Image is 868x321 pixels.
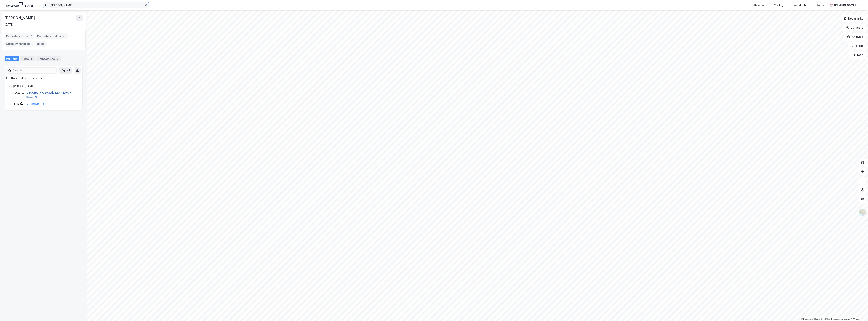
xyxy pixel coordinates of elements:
div: Portfolio [5,56,19,61]
div: 100% [13,90,20,95]
a: OpenStreetMap [812,318,831,320]
span: 1 [30,41,32,46]
div: Properties (Direct) : [5,33,34,39]
div: Kontrollprogram for chat [849,303,868,321]
button: Datasets [843,24,866,31]
div: Tools [817,3,824,7]
input: Search [11,68,56,73]
button: Analysis [844,33,866,41]
div: [DATE] [5,22,13,27]
a: Improve this map [831,318,850,320]
div: [PERSON_NAME] [5,15,36,21]
input: Search by address, cadastre, landlords, tenants or people [48,2,144,8]
span: 0 [65,34,66,38]
span: 1 [31,34,33,38]
span: 1 [44,41,46,46]
div: [PERSON_NAME] [13,84,78,88]
div: 5 [55,57,59,61]
button: Bookmarks [841,15,866,22]
iframe: Chat Widget [849,303,868,321]
div: Stock ownerships : [5,41,33,47]
div: Discover [754,3,766,7]
button: Tags [849,51,866,59]
div: 1 [30,57,33,61]
div: My Tags [774,3,785,7]
button: Filter [848,42,866,50]
a: Mapbox [801,318,811,320]
div: Residential [794,3,808,7]
img: Z [859,209,866,216]
img: logo.a4113a55bc3d86da70a041830d287a7e.svg [6,2,34,8]
div: Roles [20,56,35,61]
div: Properties (Indirect) : [36,33,68,39]
div: 33% [13,101,19,106]
div: Only real estate assets [11,76,42,80]
div: [PERSON_NAME] [834,3,856,7]
div: Roles : [35,41,47,47]
a: 11c Partners AS [24,102,44,105]
button: Expand [59,67,72,74]
a: [GEOGRAPHIC_DATA], 220/43/0/0 - Share 33 [25,91,72,99]
div: Transactions [36,56,61,61]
